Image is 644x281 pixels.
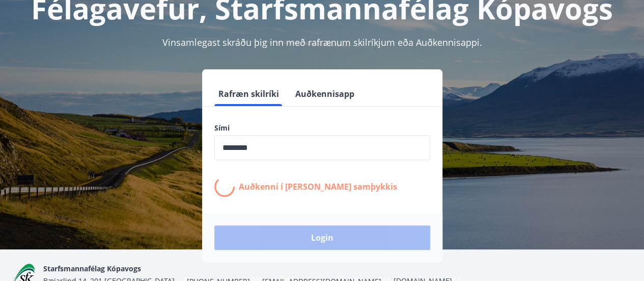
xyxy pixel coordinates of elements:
[291,82,358,106] button: Auðkennisapp
[239,181,397,192] p: Auðkenni í [PERSON_NAME] samþykkis
[214,123,430,133] label: Sími
[162,36,482,48] span: Vinsamlegast skráðu þig inn með rafrænum skilríkjum eða Auðkennisappi.
[43,264,141,273] span: Starfsmannafélag Kópavogs
[214,82,283,106] button: Rafræn skilríki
